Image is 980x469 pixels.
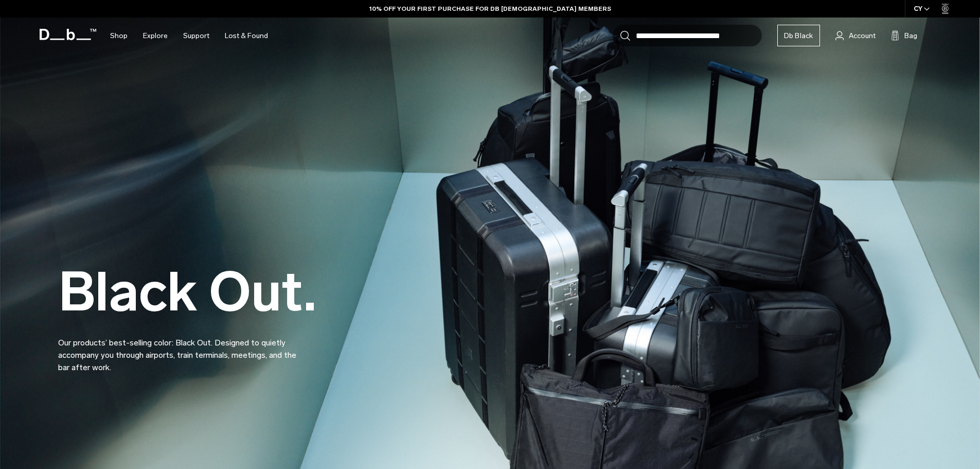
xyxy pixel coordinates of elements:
[183,18,209,54] a: Support
[143,18,168,54] a: Explore
[225,18,268,54] a: Lost & Found
[369,4,611,13] a: 10% OFF YOUR FIRST PURCHASE FOR DB [DEMOGRAPHIC_DATA] MEMBERS
[58,265,316,319] h2: Black Out.
[849,30,876,41] span: Account
[110,18,128,54] a: Shop
[891,29,917,42] button: Bag
[835,29,876,42] a: Account
[904,30,917,41] span: Bag
[102,18,276,54] nav: Main Navigation
[58,324,305,374] p: Our products’ best-selling color: Black Out. Designed to quietly accompany you through airports, ...
[777,25,820,46] a: Db Black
